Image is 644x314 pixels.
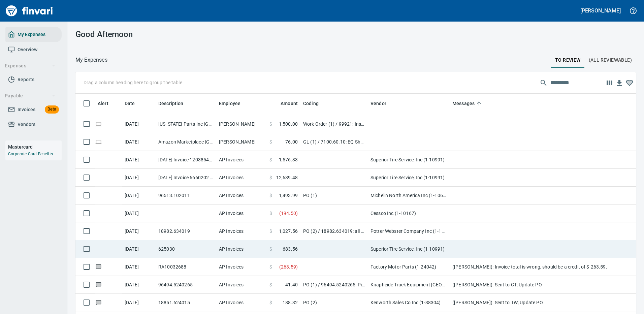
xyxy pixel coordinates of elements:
span: My Expenses [18,30,45,39]
span: Messages [452,99,475,107]
td: PO (1) [300,187,368,205]
button: Download Table [614,78,624,88]
button: Column choices favorited. Click to reset to default [624,78,635,88]
a: Reports [5,72,62,87]
td: AP Invoices [216,169,267,187]
img: Finvari [4,3,55,19]
span: Vendors [18,120,35,129]
h6: Mastercard [8,143,62,151]
td: Superior Tire Service, Inc (1-10991) [368,240,450,258]
td: 96494.5240265 [156,276,216,294]
span: 1,493.99 [279,192,298,199]
td: Superior Tire Service, Inc (1-10991) [368,151,450,169]
span: Vendor [371,99,386,107]
td: PO (2) [300,294,368,312]
a: Corporate Card Benefits [8,152,53,156]
td: [DATE] [122,169,156,187]
td: AP Invoices [216,205,267,222]
span: Description [158,99,184,107]
td: [PERSON_NAME] [216,115,267,133]
span: Has messages [95,264,102,269]
span: 41.40 [285,281,298,288]
td: AP Invoices [216,294,267,312]
span: 188.32 [283,299,298,306]
span: $ [269,299,272,306]
nav: breadcrumb [75,56,107,64]
span: Invoices [18,105,35,114]
span: Date [125,99,144,107]
td: PO (1) / 96494.5240265: Pipe truck set up / 1: Pipe truck set up [300,276,368,294]
h3: Good Afternoon [75,30,252,39]
span: $ [269,156,272,163]
td: PO (2) / 18982.634019: all s-cams, bushing kits [300,222,368,240]
button: [PERSON_NAME] [579,5,622,16]
span: $ [269,263,272,270]
td: [US_STATE] Parts Inc [GEOGRAPHIC_DATA] OR [156,115,216,133]
span: Employee [219,99,240,107]
span: Payable [5,92,56,100]
span: 76.00 [285,138,298,145]
span: $ [269,281,272,288]
span: 1,576.33 [279,156,298,163]
td: [DATE] [122,222,156,240]
td: [DATE] [122,240,156,258]
td: Work Order (1) / 99921: Insert from E360 / 1: Insert from E360 / 2: Parts/Other [300,115,368,133]
td: Knapheide Truck Equipment [GEOGRAPHIC_DATA] (1-11243) [368,276,450,294]
span: ( 194.50 ) [279,210,298,217]
td: 18982.634019 [156,222,216,240]
span: Vendor [371,99,395,107]
span: 683.56 [283,246,298,252]
span: Employee [219,99,249,107]
span: $ [269,228,272,234]
span: $ [269,174,272,181]
span: Amount [272,99,298,107]
a: Vendors [5,117,62,132]
span: Has messages [95,300,102,305]
td: Michelin North America Inc (1-10655) [368,187,450,205]
td: [DATE] [122,187,156,205]
td: [DATE] [122,205,156,222]
a: InvoicesBeta [5,102,62,117]
span: Messages [452,99,483,107]
span: Alert [98,99,117,107]
td: [DATE] [122,276,156,294]
td: [DATE] Invoice 6660202 from Superior Tire Service, Inc (1-10991) [156,169,216,187]
td: Amazon Marketplace [GEOGRAPHIC_DATA] [GEOGRAPHIC_DATA] [156,133,216,151]
td: 96513.102011 [156,187,216,205]
span: Has messages [95,282,102,287]
span: Description [158,99,192,107]
span: $ [269,138,272,145]
p: Drag a column heading here to group the table [84,79,182,86]
span: Date [125,99,135,107]
span: To Review [555,56,581,64]
td: Potter Webster Company Inc (1-10818) [368,222,450,240]
span: 12,639.48 [276,174,298,181]
button: Expenses [2,60,58,72]
td: [DATE] [122,294,156,312]
span: 1,027.56 [279,228,298,234]
td: [DATE] [122,115,156,133]
span: Overview [18,45,37,54]
span: $ [269,192,272,199]
td: GL (1) / 7100.60.10: EQ Shop Supplies [300,133,368,151]
span: $ [269,246,272,252]
span: Online transaction [95,139,102,144]
span: Coding [303,99,327,107]
span: Alert [98,99,108,107]
td: [PERSON_NAME] [216,133,267,151]
td: [DATE] [122,133,156,151]
span: 1,500.00 [279,121,298,127]
td: Superior Tire Service, Inc (1-10991) [368,169,450,187]
a: Overview [5,42,62,57]
td: 18851.624015 [156,294,216,312]
button: Payable [2,90,58,102]
td: Cessco Inc (1-10167) [368,205,450,222]
p: My Expenses [75,56,107,64]
td: AP Invoices [216,258,267,276]
span: Coding [303,99,319,107]
td: AP Invoices [216,222,267,240]
td: Kenworth Sales Co Inc (1-38304) [368,294,450,312]
td: 625030 [156,240,216,258]
span: $ [269,121,272,127]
